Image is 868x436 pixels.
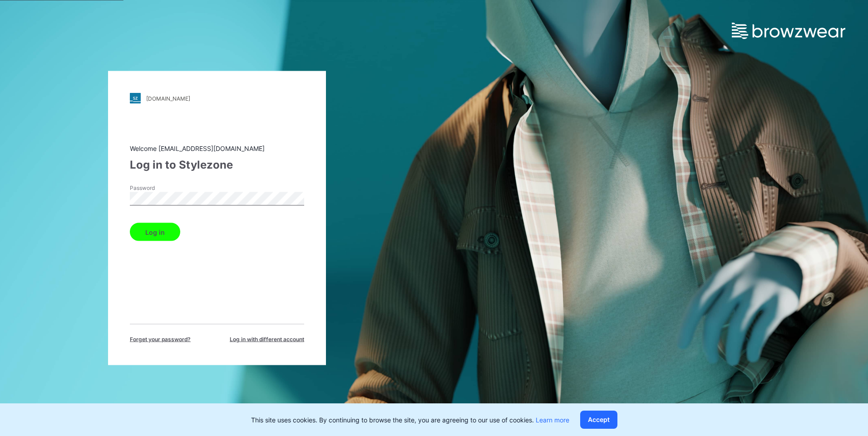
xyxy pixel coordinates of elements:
div: Log in to Stylezone [130,157,304,173]
div: [DOMAIN_NAME] [146,95,190,102]
img: browzwear-logo.e42bd6dac1945053ebaf764b6aa21510.svg [732,23,845,39]
label: Password [130,184,193,192]
span: Forget your password? [130,335,191,344]
div: Welcome [EMAIL_ADDRESS][DOMAIN_NAME] [130,144,304,153]
button: Log in [130,223,180,241]
a: Learn more [536,416,569,424]
img: stylezone-logo.562084cfcfab977791bfbf7441f1a819.svg [130,93,141,104]
span: Log in with different account [230,335,304,344]
p: This site uses cookies. By continuing to browse the site, you are agreeing to our use of cookies. [251,415,569,425]
a: [DOMAIN_NAME] [130,93,304,104]
button: Accept [580,411,617,429]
